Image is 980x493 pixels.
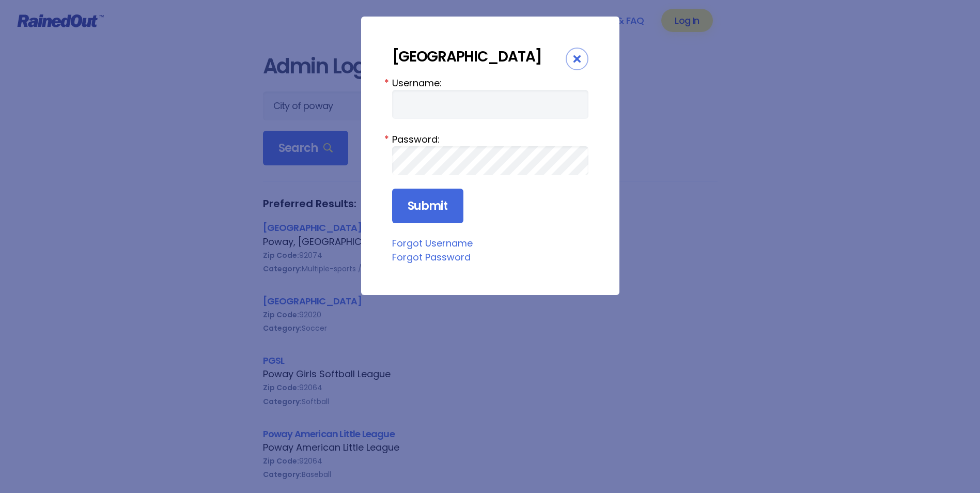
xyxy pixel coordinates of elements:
[392,237,473,250] a: Forgot Username
[392,189,463,224] input: Submit
[392,76,588,90] label: Username:
[392,251,471,264] a: Forgot Password
[566,48,588,70] div: Close
[392,48,566,66] div: [GEOGRAPHIC_DATA]
[392,132,588,146] label: Password:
